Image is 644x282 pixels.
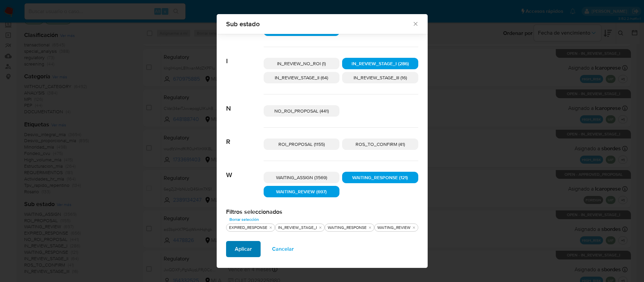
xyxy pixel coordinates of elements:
[354,74,407,81] span: IN_REVIEW_STAGE_III (16)
[235,242,252,256] span: Aplicar
[226,215,262,224] button: Borrar selección
[376,225,412,231] div: WAITING_REVIEW
[342,72,418,83] div: IN_REVIEW_STAGE_III (16)
[264,138,340,150] div: ROI_PROPOSAL (1155)
[342,172,418,183] div: WAITING_RESPONSE (121)
[226,47,264,65] span: I
[274,108,329,114] span: NO_ROI_PROPOSAL (441)
[342,58,418,69] div: IN_REVIEW_STAGE_I (286)
[228,225,269,231] div: EXPIRED_RESPONSE
[226,241,261,257] button: Aplicar
[272,242,294,256] span: Cancelar
[277,60,326,67] span: IN_REVIEW_NO_ROI (1)
[264,58,340,69] div: IN_REVIEW_NO_ROI (1)
[276,188,327,195] span: WAITING_REVIEW (697)
[264,172,340,183] div: WAITING_ASSIGN (3569)
[412,21,418,27] button: Cerrar
[229,216,259,223] span: Borrar selección
[356,141,405,148] span: ROS_TO_CONFIRM (41)
[263,241,303,257] button: Cancelar
[264,72,340,83] div: IN_REVIEW_STAGE_II (64)
[264,105,340,117] div: NO_ROI_PROPOSAL (441)
[318,225,323,230] button: quitar IN_REVIEW_STAGE_I
[226,161,264,179] span: W
[226,208,418,215] h2: Filtros seleccionados
[226,94,264,113] span: N
[276,174,327,181] span: WAITING_ASSIGN (3569)
[411,225,417,230] button: quitar WAITING_REVIEW
[326,225,368,231] div: WAITING_RESPONSE
[275,74,328,81] span: IN_REVIEW_STAGE_II (64)
[352,60,409,67] span: IN_REVIEW_STAGE_I (286)
[226,21,413,27] span: Sub estado
[367,225,373,230] button: quitar WAITING_RESPONSE
[352,174,408,181] span: WAITING_RESPONSE (121)
[264,186,340,197] div: WAITING_REVIEW (697)
[342,138,418,150] div: ROS_TO_CONFIRM (41)
[278,141,325,148] span: ROI_PROPOSAL (1155)
[277,225,318,231] div: IN_REVIEW_STAGE_I
[226,128,264,146] span: R
[268,225,273,230] button: quitar EXPIRED_RESPONSE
